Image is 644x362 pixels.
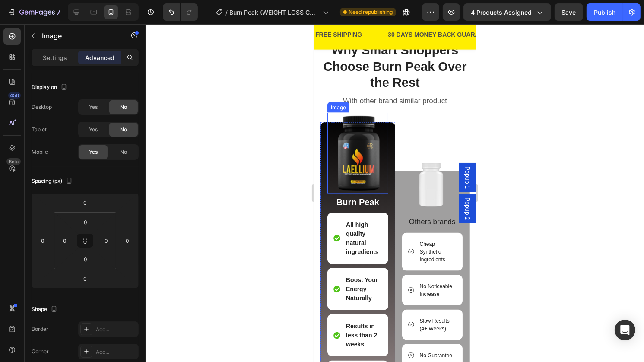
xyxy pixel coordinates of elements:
span: Need republishing [349,8,393,16]
span: Burn Peak (WEIGHT LOSS CAPSULES) [229,8,319,17]
input: 0 [76,196,94,209]
p: No Guarantee [106,327,138,335]
div: Publish [594,8,615,17]
strong: Results in less than 2 weeks [32,298,63,324]
button: 4 products assigned [463,3,551,21]
span: No [120,103,127,111]
p: 7 [57,7,60,17]
h2: Why Smart Shoppers Choose Burn Peak Over the Rest [6,17,155,68]
input: 0px [100,234,113,247]
div: Corner [32,348,49,356]
input: 0 [76,272,94,285]
iframe: Design area [314,24,476,362]
div: 450 [8,92,21,99]
div: Desktop [32,103,52,111]
div: Open Intercom Messenger [615,320,635,340]
p: Others brands [89,192,148,203]
div: Border [32,325,48,333]
span: Yes [89,103,98,111]
button: Save [555,3,583,21]
div: Undo/Redo [163,3,198,21]
div: Image [15,79,34,87]
input: 0px [77,216,94,229]
div: Shape [32,304,59,315]
div: Add... [96,326,136,333]
p: Burn Peak [14,172,73,184]
p: Settings [43,53,67,62]
p: With other brand similar product [7,72,155,82]
input: 0px [77,253,94,266]
div: Mobile [32,148,48,156]
div: Display on [32,82,69,93]
p: Image [42,31,115,41]
span: / [225,8,228,17]
input: 0 [36,234,49,247]
span: 4 products assigned [471,8,532,17]
div: Spacing (px) [32,175,74,187]
span: Save [562,9,576,16]
input: 0 [121,234,134,247]
span: No [120,126,127,133]
strong: Boost Your Energy Naturally [32,252,64,277]
button: Publish [587,3,623,21]
img: gempages_582972449511965336-e394d64e-c03c-4aee-9d6a-e4bf0bda1fa6.png [97,134,140,191]
img: gempages_582972449511965336-11e9da94-7643-4267-8653-79fa628eb784.png [13,89,74,169]
p: Slow Results (4+ Weeks) [106,293,142,308]
span: Yes [89,126,98,133]
div: Add... [96,348,136,356]
span: Yes [89,148,98,156]
p: Advanced [85,53,114,62]
p: Cheap Synthetic Ingredients [106,216,142,239]
button: 7 [3,3,64,21]
input: 0px [58,234,71,247]
span: No [120,148,127,156]
strong: All high-quality natural ingredients [32,197,64,231]
div: Beta [6,158,21,165]
div: 30 DAYS MONEY BACK GUARANTEE [73,4,182,17]
p: No Noticeable Increase [106,258,142,274]
div: Tablet [32,126,47,133]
